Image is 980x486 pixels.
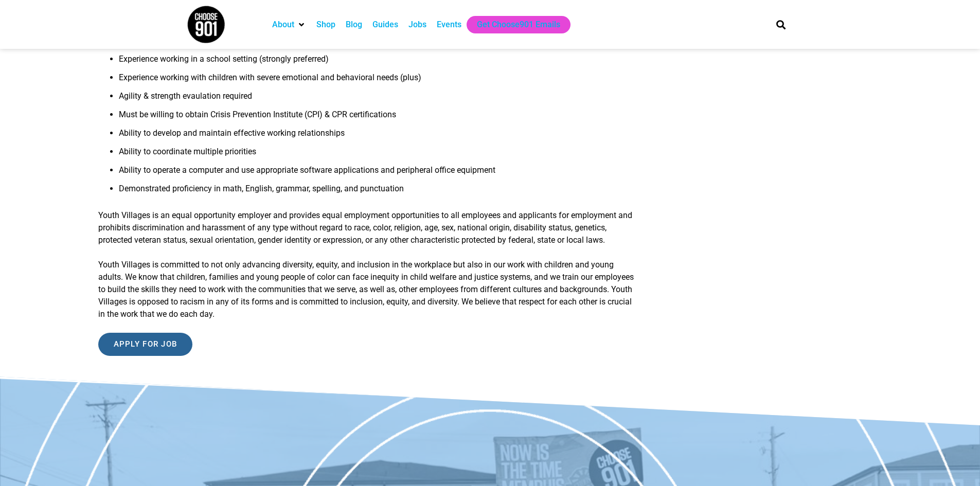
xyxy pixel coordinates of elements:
li: Ability to coordinate multiple priorities [119,146,634,164]
a: Get Choose901 Emails [477,19,560,31]
li: Experience working in a school setting (strongly preferred) [119,53,634,71]
a: Jobs [408,19,426,31]
li: Agility & strength evaulation required [119,90,634,109]
li: Must be willing to obtain Crisis Prevention Institute (CPI) & CPR certifications [119,109,634,127]
div: About [267,16,311,33]
li: Demonstrated proficiency in math, English, grammar, spelling, and punctuation [119,183,634,201]
input: Apply for job [98,333,193,356]
p: Youth Villages is committed to not only advancing diversity, equity, and inclusion in the workpla... [98,259,634,320]
li: Ability to develop and maintain effective working relationships [119,127,634,146]
div: Search [772,16,789,33]
p: Youth Villages is an equal opportunity employer and provides equal employment opportunities to al... [98,209,634,246]
a: About [272,19,294,31]
a: Shop [316,19,335,31]
li: Ability to operate a computer and use appropriate software applications and peripheral office equ... [119,164,634,183]
nav: Main nav [267,16,759,33]
li: Experience working with children with severe emotional and behavioral needs (plus) [119,71,634,90]
a: Blog [346,19,362,31]
a: Events [437,19,461,31]
a: Guides [372,19,398,31]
